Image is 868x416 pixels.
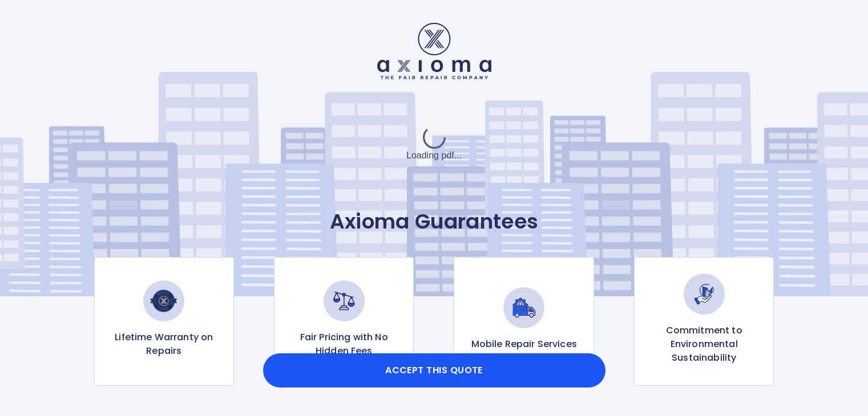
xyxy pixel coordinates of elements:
[263,353,605,388] button: Accept this Quote
[471,337,577,351] p: Mobile Repair Services
[143,280,184,321] img: Lifetime Warranty on Repairs
[46,209,823,234] p: Axioma Guarantees
[284,331,404,358] p: Fair Pricing with No Hidden Fees
[104,331,224,358] p: Lifetime Warranty on Repairs
[644,324,764,365] p: Commitment to Environmental Sustainability
[503,287,544,328] img: Mobile Repair Services
[349,116,520,173] div: Loading pdf...
[684,274,725,315] img: Commitment to Environmental Sustainability
[324,280,365,321] img: Fair Pricing with No Hidden Fees
[377,23,491,79] img: Logo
